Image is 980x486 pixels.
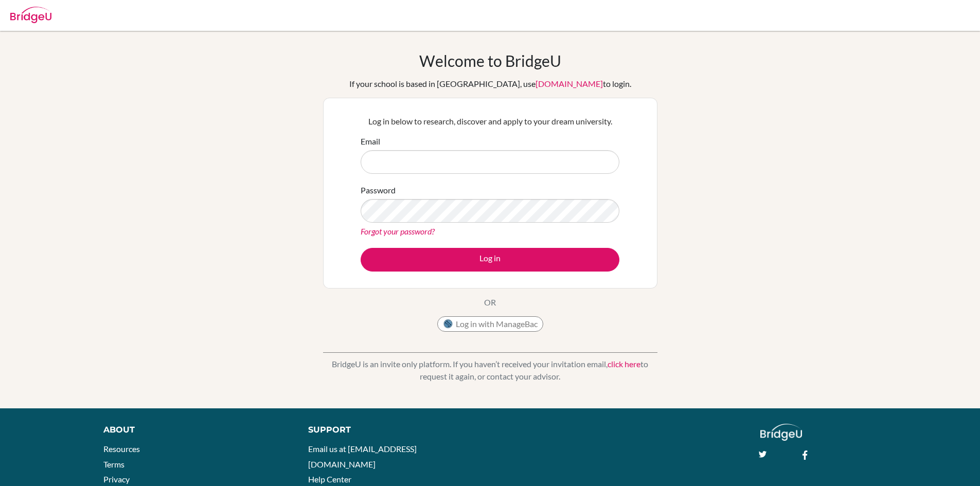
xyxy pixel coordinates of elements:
button: Log in [361,248,619,272]
img: logo_white@2x-f4f0deed5e89b7ecb1c2cc34c3e3d731f90f0f143d5ea2071677605dd97b5244.png [760,424,802,441]
a: [DOMAIN_NAME] [536,79,603,88]
label: Email [361,135,380,148]
a: Resources [103,444,140,454]
label: Password [361,184,396,196]
div: About [103,424,285,436]
a: Help Center [308,474,351,484]
button: Log in with ManageBac [437,316,543,332]
p: Log in below to research, discover and apply to your dream university. [361,115,619,128]
h1: Welcome to BridgeU [419,51,561,70]
div: If your school is based in [GEOGRAPHIC_DATA], use to login. [349,78,631,90]
a: Email us at [EMAIL_ADDRESS][DOMAIN_NAME] [308,444,417,469]
a: click here [608,359,640,369]
div: Support [308,424,478,436]
a: Forgot your password? [361,226,435,236]
a: Privacy [103,474,130,484]
p: BridgeU is an invite only platform. If you haven’t received your invitation email, to request it ... [323,358,657,383]
a: Terms [103,459,124,469]
img: Bridge-U [10,7,51,23]
p: OR [484,296,496,309]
